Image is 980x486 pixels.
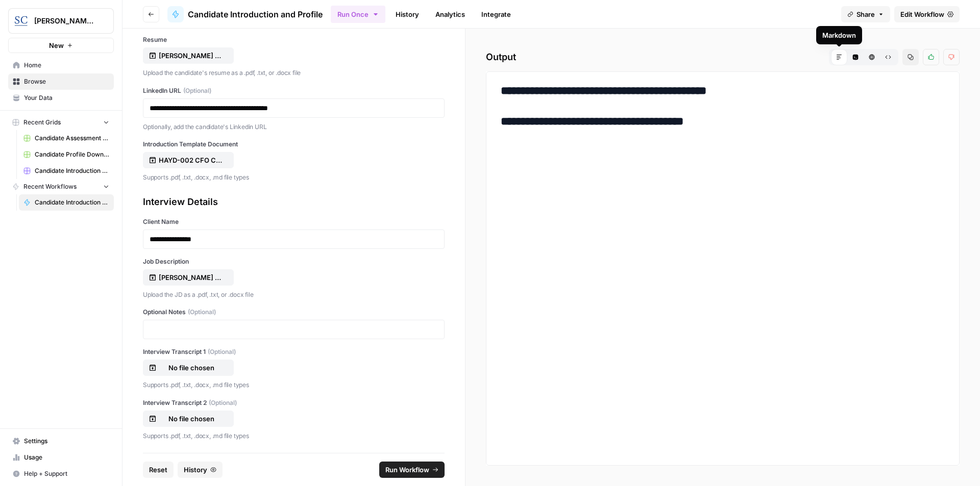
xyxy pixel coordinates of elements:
[475,6,517,22] a: Integrate
[8,57,114,73] a: Home
[856,9,875,19] span: Share
[822,30,856,40] div: Markdown
[143,140,445,149] label: Introduction Template Document
[841,6,890,22] button: Share
[178,462,223,478] button: History
[19,163,114,179] a: Candidate Introduction Download Sheet
[8,449,114,466] a: Usage
[143,86,445,95] label: LinkedIn URL
[8,115,114,130] button: Recent Grids
[159,272,224,283] p: [PERSON_NAME] CFO Recruitment Profile.pdf
[8,8,114,34] button: Workspace: Stanton Chase Nashville
[143,152,234,168] button: HAYD-002 CFO Candidate Introduction Template.docx
[143,290,445,300] p: Upload the JD as a .pdf, .txt, or .docx file
[159,414,224,424] p: No file chosen
[8,466,114,482] button: Help + Support
[8,73,114,90] a: Browse
[143,462,174,478] button: Reset
[486,49,960,65] h2: Output
[24,469,109,478] span: Help + Support
[34,16,96,26] span: [PERSON_NAME] [GEOGRAPHIC_DATA]
[379,462,445,478] button: Run Workflow
[24,453,109,462] span: Usage
[143,360,234,376] button: No file chosen
[143,347,445,356] label: Interview Transcript 1
[35,134,109,143] span: Candidate Assessment Download Sheet
[143,308,445,317] label: Optional Notes
[23,182,77,191] span: Recent Workflows
[159,155,224,165] p: HAYD-002 CFO Candidate Introduction Template.docx
[143,217,445,226] label: Client Name
[143,122,445,132] p: Optionally, add the candidate's Linkedin URL
[184,465,207,475] span: History
[159,50,224,61] p: [PERSON_NAME] Resume.pdf
[143,47,234,64] button: [PERSON_NAME] Resume.pdf
[8,179,114,194] button: Recent Workflows
[900,9,944,19] span: Edit Workflow
[208,347,236,356] span: (Optional)
[188,308,216,317] span: (Optional)
[143,431,445,441] p: Supports .pdf, .txt, .docx, .md file types
[19,130,114,146] a: Candidate Assessment Download Sheet
[24,61,109,70] span: Home
[24,437,109,446] span: Settings
[149,465,167,475] span: Reset
[143,195,445,209] div: Interview Details
[143,380,445,390] p: Supports .pdf, .txt, .docx, .md file types
[331,6,385,23] button: Run Once
[143,411,234,427] button: No file chosen
[183,86,211,95] span: (Optional)
[143,398,445,407] label: Interview Transcript 2
[24,77,109,86] span: Browse
[143,269,234,286] button: [PERSON_NAME] CFO Recruitment Profile.pdf
[49,40,64,50] span: New
[389,6,425,22] a: History
[24,93,109,103] span: Your Data
[188,8,323,20] span: Candidate Introduction and Profile
[429,6,471,22] a: Analytics
[12,12,30,30] img: Stanton Chase Nashville Logo
[143,35,445,44] label: Resume
[19,146,114,163] a: Candidate Profile Download Sheet
[8,433,114,449] a: Settings
[35,150,109,159] span: Candidate Profile Download Sheet
[894,6,960,22] a: Edit Workflow
[143,68,445,78] p: Upload the candidate's resume as a .pdf, .txt, or .docx file
[19,194,114,211] a: Candidate Introduction and Profile
[385,465,429,475] span: Run Workflow
[143,172,445,183] p: Supports .pdf, .txt, .docx, .md file types
[8,90,114,106] a: Your Data
[23,118,61,127] span: Recent Grids
[35,166,109,175] span: Candidate Introduction Download Sheet
[209,398,237,407] span: (Optional)
[143,257,445,266] label: Job Description
[35,198,109,207] span: Candidate Introduction and Profile
[167,6,323,22] a: Candidate Introduction and Profile
[8,38,114,53] button: New
[159,363,224,373] p: No file chosen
